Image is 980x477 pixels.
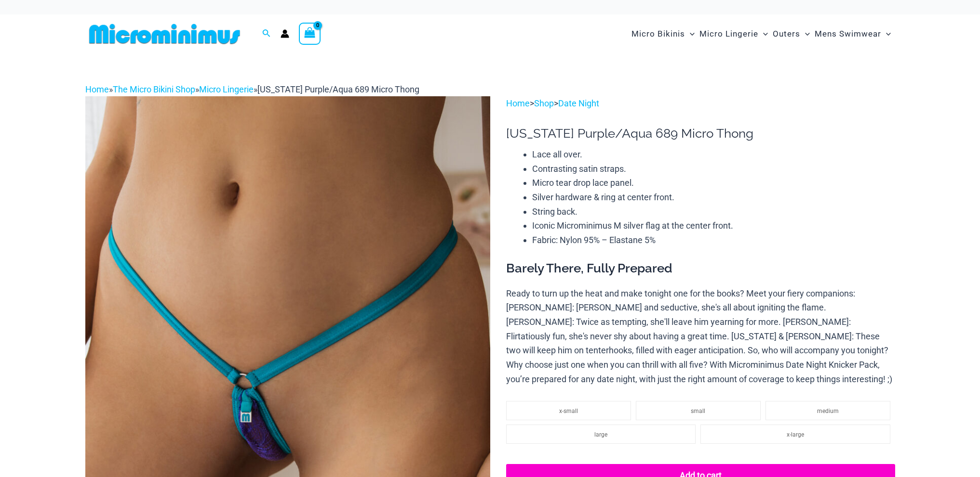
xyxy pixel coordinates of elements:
[697,19,770,49] a: Micro LingerieMenu ToggleMenu Toggle
[800,22,810,46] span: Menu Toggle
[636,401,761,420] li: small
[770,19,812,49] a: OutersMenu ToggleMenu Toggle
[113,84,195,94] a: The Micro Bikini Shop
[85,23,244,45] img: MM SHOP LOGO FLAT
[506,260,895,277] h3: Barely There, Fully Prepared
[628,18,895,50] nav: Site Navigation
[559,408,578,414] span: x-small
[594,431,607,438] span: large
[817,408,839,414] span: medium
[532,219,895,233] li: Iconic Microminimus M silver flag at the center front.
[506,126,895,141] h1: [US_STATE] Purple/Aqua 689 Micro Thong
[532,162,895,176] li: Contrasting satin straps.
[85,84,419,94] span: » » »
[685,22,695,46] span: Menu Toggle
[506,96,895,111] p: > >
[532,176,895,190] li: Micro tear drop lace panel.
[262,28,271,40] a: Search icon link
[299,23,321,45] a: View Shopping Cart, empty
[773,22,800,46] span: Outers
[691,408,705,414] span: small
[765,401,890,420] li: medium
[815,22,881,46] span: Mens Swimwear
[532,190,895,205] li: Silver hardware & ring at center front.
[506,98,530,108] a: Home
[881,22,891,46] span: Menu Toggle
[506,425,696,444] li: large
[199,84,254,94] a: Micro Lingerie
[631,22,685,46] span: Micro Bikinis
[699,22,758,46] span: Micro Lingerie
[532,205,895,219] li: String back.
[506,286,895,387] p: Ready to turn up the heat and make tonight one for the books? Meet your fiery companions: [PERSON...
[257,84,419,94] span: [US_STATE] Purple/Aqua 689 Micro Thong
[534,98,554,108] a: Shop
[281,29,289,38] a: Account icon link
[700,425,890,444] li: x-large
[532,147,895,162] li: Lace all over.
[758,22,768,46] span: Menu Toggle
[629,19,697,49] a: Micro BikinisMenu ToggleMenu Toggle
[787,431,804,438] span: x-large
[532,233,895,247] li: Fabric: Nylon 95% – Elastane 5%
[812,19,893,49] a: Mens SwimwearMenu ToggleMenu Toggle
[558,98,599,108] a: Date Night
[85,84,109,94] a: Home
[506,401,631,420] li: x-small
